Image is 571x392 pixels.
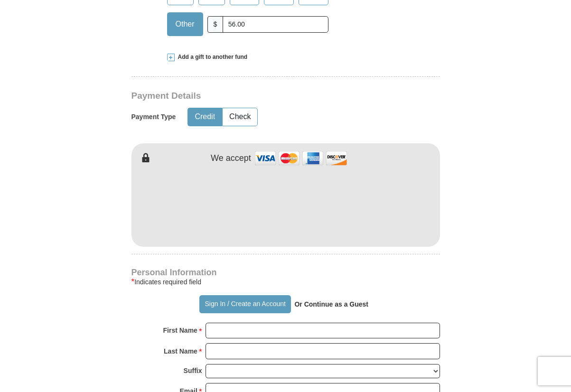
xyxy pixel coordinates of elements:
[171,17,199,31] span: Other
[175,53,248,61] span: Add a gift to another fund
[131,113,176,121] h5: Payment Type
[164,345,197,358] strong: Last Name
[131,269,440,276] h4: Personal Information
[184,364,202,377] strong: Suffix
[131,91,374,102] h3: Payment Details
[253,148,348,168] img: credit cards accepted
[199,295,291,313] button: Sign In / Create an Account
[188,108,222,126] button: Credit
[211,153,251,164] h4: We accept
[294,300,368,308] strong: Or Continue as a Guest
[131,276,440,288] div: Indicates required field
[163,324,197,337] strong: First Name
[223,108,257,126] button: Check
[223,16,328,33] input: Other Amount
[207,16,224,33] span: $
